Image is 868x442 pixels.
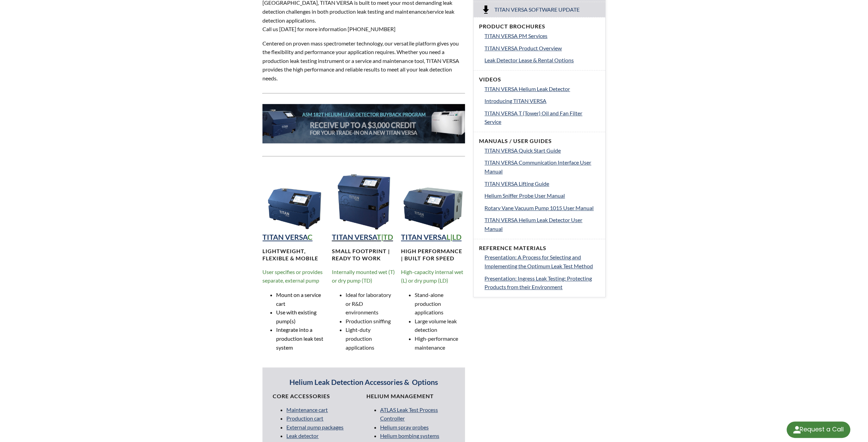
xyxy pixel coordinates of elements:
[484,44,600,53] a: TITAN VERSA Product Overview
[366,393,455,400] h4: Helium Management
[380,424,429,430] a: Helium spray probes
[484,84,600,93] a: TITAN VERSA Helium Leak Detector
[484,179,600,188] a: TITAN VERSA Lifting Guide
[401,233,446,242] strong: TITAN VERSA
[484,110,582,125] span: TITAN VERSA T (Tower) Oil and Fan Filter Service
[484,254,593,269] span: Presentation: A Process for Selecting and Implementing the Optimum Leak Test Method
[484,216,600,233] a: TITAN VERSA Helium Leak Detector User Manual
[262,233,308,242] strong: TITAN VERSA
[346,317,396,326] li: Production sniffing
[484,57,574,63] span: Leak Detector Lease & Rental Options
[332,233,393,242] a: TITAN VERSAT|TD
[479,138,600,145] h4: Manuals / User Guides
[484,253,600,270] a: Presentation: A Process for Selecting and Implementing the Optimum Leak Test Method
[479,76,600,83] h4: Videos
[262,39,465,83] p: Centered on proven mass spectrometer technology, our versatile platform gives you the flexibility...
[484,274,600,291] a: Presentation: Ingress Leak Testing: Protecting Products from their Environment
[484,158,600,175] a: TITAN VERSA Communication Interface User Manual
[273,393,361,400] h4: Core Accessories
[262,248,326,262] h4: Lightweight, Flexible & MOBILE
[791,424,802,435] img: round button
[484,56,600,65] a: Leak Detector Lease & Rental Options
[484,31,600,40] a: TITAN VERSA PM Services
[401,248,465,262] h4: High performance | Built for speed
[415,317,465,334] li: Large volume leak detection
[787,421,850,438] div: Request a Call
[380,406,438,422] a: ATLAS Leak Test Process Controller
[401,233,462,242] a: TITAN VERSAL|LD
[332,248,396,262] h4: Small footprint | Ready to work
[286,406,328,413] a: Maintenance cart
[479,245,600,252] h4: Reference Materials
[415,334,465,352] li: High-performance maintenance
[484,86,570,92] span: TITAN VERSA Helium Leak Detector
[401,269,463,284] span: High-capacity internal wet (L) or dry pump (LD)
[276,291,321,307] span: Mount on a service cart
[484,146,600,155] a: TITAN VERSA Quick Start Guide
[484,204,600,212] a: Rotary Vane Vacuum Pump 1015 User Manual
[484,159,591,174] span: TITAN VERSA Communication Interface User Manual
[332,269,395,284] span: Internally mounted wet (T) or dry pump (TD)
[262,233,312,242] a: TITAN VERSAC
[484,217,582,232] span: TITAN VERSA Helium Leak Detector User Manual
[332,167,396,231] img: TITAN VERSA Tower Helium Leak Detection Instrument
[484,191,600,200] a: Helium Sniffer Probe User Manual
[289,378,438,387] strong: Helium Leak Detection Accessories & Options
[401,167,465,231] img: TITAN VERSA Horizontal Helium Leak Detection Instrument
[484,192,565,199] span: Helium Sniffer Probe User Manual
[276,326,323,350] span: Integrate into a production leak test system
[484,275,592,290] span: Presentation: Ingress Leak Testing: Protecting Products from their Environment
[262,104,465,144] img: 182T-Banner__LTS_.jpg
[484,32,547,39] span: TITAN VERSA PM Services
[484,205,594,211] span: Rotary Vane Vacuum Pump 1015 User Manual
[484,109,600,126] a: TITAN VERSA T (Tower) Oil and Fan Filter Service
[286,415,323,421] a: Production cart
[377,233,393,242] strong: T|TD
[446,233,462,242] strong: L|LD
[308,233,312,242] strong: C
[276,309,316,324] span: Use with existing pump(s)
[380,432,439,439] a: Helium bombing systems
[346,290,396,317] li: Ideal for laboratory or R&D environments
[262,269,323,284] span: User specifies or provides separate, external pump
[286,424,344,430] a: External pump packages
[799,421,843,437] div: Request a Call
[332,233,377,242] strong: TITAN VERSA
[262,167,326,231] img: TITAN VERSA Compact Helium Leak Detection Instrument
[494,6,580,13] span: Titan Versa Software Update
[484,97,546,104] span: Introducing TITAN VERSA
[484,45,562,51] span: TITAN VERSA Product Overview
[346,325,396,352] li: Light-duty production applications
[484,147,561,154] span: TITAN VERSA Quick Start Guide
[415,290,465,317] li: Stand-alone production applications
[479,23,600,30] h4: Product Brochures
[484,180,549,187] span: TITAN VERSA Lifting Guide
[484,96,600,105] a: Introducing TITAN VERSA
[474,2,605,17] a: Titan Versa Software Update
